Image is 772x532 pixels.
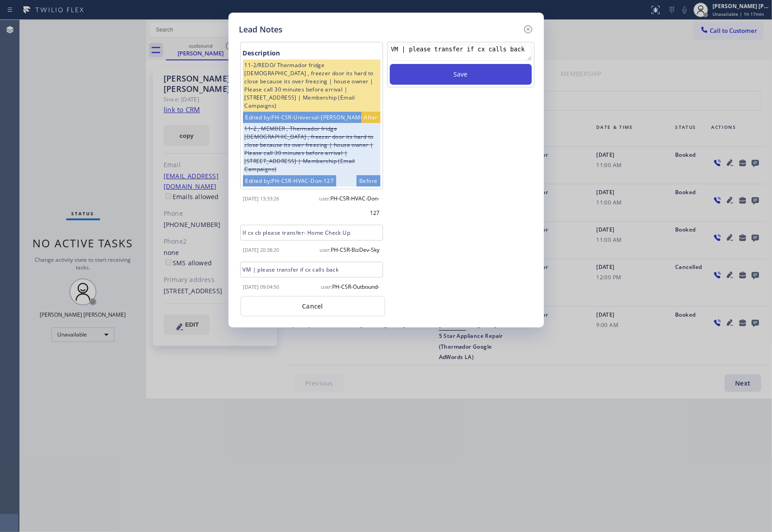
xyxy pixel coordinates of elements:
[331,246,380,254] span: PH-CSR-BizDev-Sky
[243,175,337,186] div: Edited by: PH-CSR-HVAC-Don-127
[243,47,380,59] div: Description
[333,283,380,305] span: PH-CSR-Outbound-[PERSON_NAME]
[243,59,380,112] div: 11-2/REDO/ Thermador fridge [DEMOGRAPHIC_DATA] , freezer door its hard to close because its over ...
[243,112,369,123] div: Edited by: PH-CSR-Universal-[PERSON_NAME]
[390,45,532,61] textarea: VM | please transfer if cx calls back
[361,112,380,123] div: After
[243,195,279,202] span: [DATE] 13:33:26
[240,296,385,317] button: Cancel
[243,246,279,253] span: [DATE] 20:38:20
[331,195,380,217] span: PH-CSR-HVAC-Don-127
[243,283,279,290] span: [DATE] 09:04:50
[240,262,383,277] div: VM | please transfer if cx calls back
[321,283,333,290] span: user:
[390,64,532,85] button: Save
[239,23,283,36] h5: Lead Notes
[240,225,383,241] div: If cx cb please transfer- Home Check Up
[243,123,380,175] div: 11-2 , MEMBER , Thermador fridge [DEMOGRAPHIC_DATA] , freezer door its hard to close because its ...
[320,246,331,253] span: user:
[320,195,331,202] span: user:
[356,175,380,186] div: Before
